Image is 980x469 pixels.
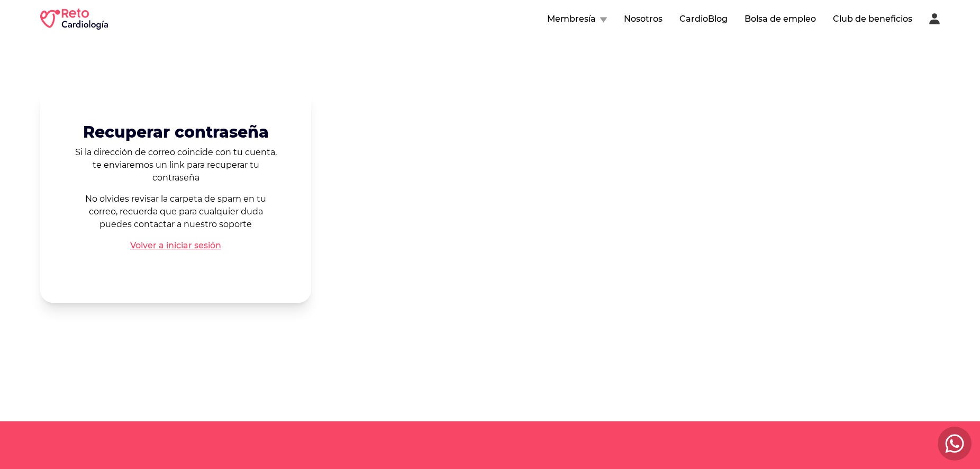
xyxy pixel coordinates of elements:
[40,8,108,30] img: RETO Cardio Logo
[74,146,277,184] p: Si la dirección de correo coincide con tu cuenta, te enviaremos un link para recuperar tu contraseña
[547,13,607,25] button: Membresía
[74,123,277,142] h2: Recuperar contraseña
[74,193,277,231] p: No olvides revisar la carpeta de spam en tu correo, recuerda que para cualquier duda puedes conta...
[679,13,728,25] button: CardioBlog
[745,13,816,25] button: Bolsa de empleo
[130,239,221,252] a: Volver a iniciar sesión
[833,13,912,25] button: Club de beneficios
[624,13,663,25] button: Nosotros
